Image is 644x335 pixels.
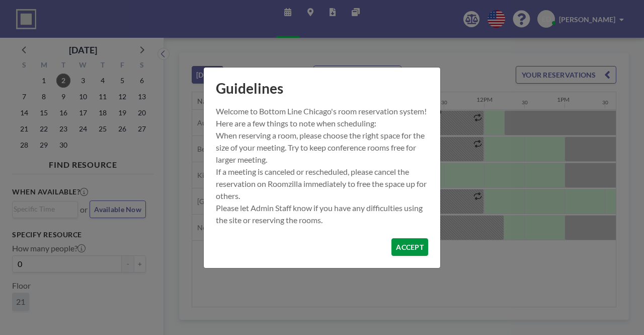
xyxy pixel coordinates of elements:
[391,238,428,256] button: ACCEPT
[216,129,428,166] p: When reserving a room, please choose the right space for the size of your meeting. Try to keep co...
[204,68,440,105] h1: Guidelines
[216,105,428,117] p: Welcome to Bottom Line Chicago's room reservation system!
[216,166,428,202] p: If a meeting is canceled or rescheduled, please cancel the reservation on Roomzilla immediately t...
[216,202,428,226] p: Please let Admin Staff know if you have any difficulties using the site or reserving the rooms.
[216,117,428,129] p: Here are a few things to note when scheduling:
